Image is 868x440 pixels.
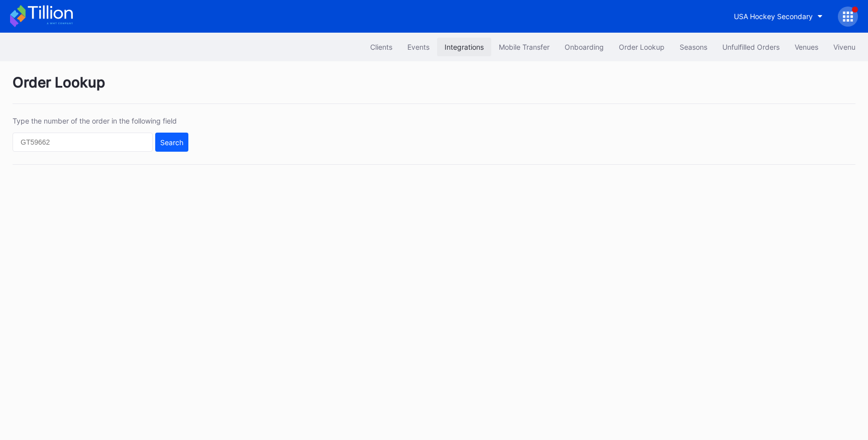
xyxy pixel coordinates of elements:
div: Order Lookup [13,74,855,104]
div: Venues [795,43,818,51]
button: Clients [363,38,400,56]
div: Mobile Transfer [499,43,550,51]
div: Search [160,138,183,147]
button: Vivenu [826,38,863,56]
div: Vivenu [833,43,855,51]
button: Order Lookup [611,38,672,56]
div: Seasons [680,43,707,51]
button: Onboarding [557,38,611,56]
div: Order Lookup [619,43,665,51]
button: Seasons [672,38,715,56]
div: Unfulfilled Orders [722,43,780,51]
div: Clients [370,43,392,51]
button: Integrations [437,38,491,56]
button: Venues [787,38,826,56]
button: Events [400,38,437,56]
button: USA Hockey Secondary [726,7,830,26]
input: GT59662 [13,133,153,152]
button: Search [155,133,188,152]
button: Mobile Transfer [491,38,557,56]
button: Unfulfilled Orders [715,38,787,56]
div: USA Hockey Secondary [734,12,813,21]
div: Onboarding [565,43,604,51]
div: Type the number of the order in the following field [13,117,188,125]
div: Integrations [445,43,484,51]
div: Events [407,43,429,51]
